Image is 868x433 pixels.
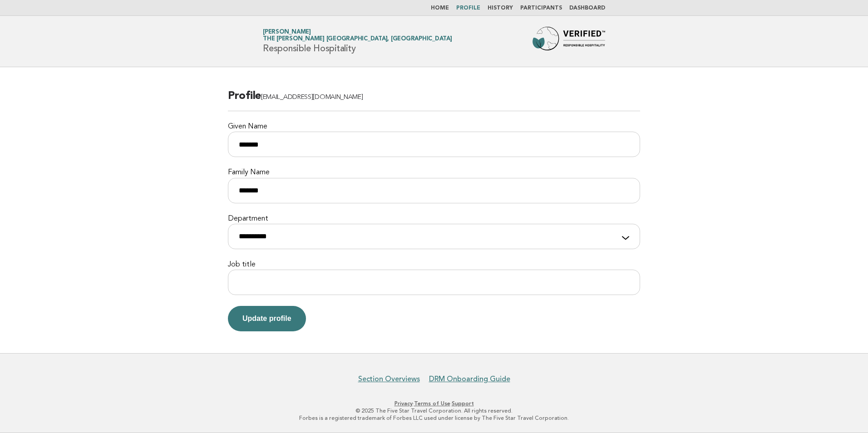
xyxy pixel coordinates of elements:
label: Family Name [228,168,640,177]
a: Terms of Use [414,400,450,407]
p: Forbes is a registered trademark of Forbes LLC used under license by The Five Star Travel Corpora... [156,414,712,422]
a: DRM Onboarding Guide [429,374,510,384]
span: [EMAIL_ADDRESS][DOMAIN_NAME] [261,94,363,101]
p: · · [156,400,712,407]
a: Support [452,400,474,407]
button: Update profile [228,306,306,331]
h2: Profile [228,89,640,111]
h1: Responsible Hospitality [263,30,452,53]
a: Section Overviews [358,374,420,384]
label: Department [228,214,640,224]
span: The [PERSON_NAME] [GEOGRAPHIC_DATA], [GEOGRAPHIC_DATA] [263,36,452,42]
label: Job title [228,260,640,270]
label: Given Name [228,122,640,132]
a: Participants [520,5,562,11]
a: History [488,5,513,11]
a: Home [431,5,449,11]
a: Profile [456,5,480,11]
img: Forbes Travel Guide [533,27,605,56]
a: [PERSON_NAME]The [PERSON_NAME] [GEOGRAPHIC_DATA], [GEOGRAPHIC_DATA] [263,29,452,42]
a: Dashboard [569,5,605,11]
p: © 2025 The Five Star Travel Corporation. All rights reserved. [156,407,712,414]
a: Privacy [395,400,413,407]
